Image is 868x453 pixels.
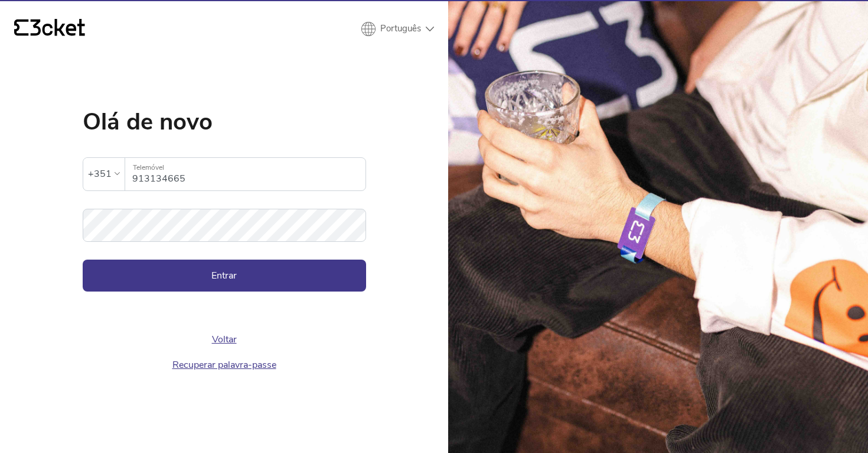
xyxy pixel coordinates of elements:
a: Recuperar palavra-passe [172,358,276,371]
a: Voltar [212,333,237,346]
input: Telemóvel [132,158,366,190]
h1: Olá de novo [83,110,366,134]
label: Telemóvel [125,158,366,177]
div: +351 [88,165,112,183]
g: {' '} [14,20,28,36]
button: Entrar [83,260,366,292]
a: {' '} [14,19,85,39]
